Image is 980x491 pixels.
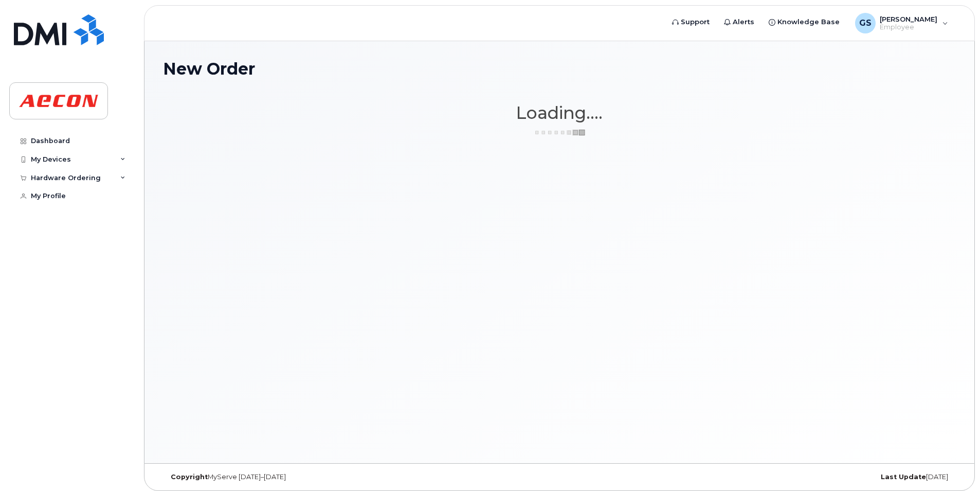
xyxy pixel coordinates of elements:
[881,473,926,481] strong: Last Update
[163,103,956,122] h1: Loading....
[171,473,208,481] strong: Copyright
[163,60,956,78] h1: New Order
[163,473,427,481] div: MyServe [DATE]–[DATE]
[692,473,956,481] div: [DATE]
[534,129,585,136] img: ajax-loader-3a6953c30dc77f0bf724df975f13086db4f4c1262e45940f03d1251963f1bf2e.gif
